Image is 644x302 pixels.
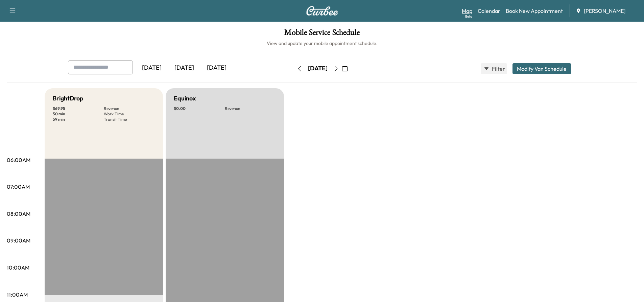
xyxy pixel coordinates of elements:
[104,106,155,111] p: Revenue
[7,210,30,218] p: 08:00AM
[308,64,328,73] div: [DATE]
[53,117,104,122] p: 59 min
[174,106,225,111] p: $ 0.00
[7,28,637,40] h1: Mobile Service Schedule
[53,94,84,103] h5: BrightDrop
[306,6,338,16] img: Curbee Logo
[200,60,233,76] div: [DATE]
[53,111,104,117] p: 50 min
[7,40,637,47] h6: View and update your mobile appointment schedule.
[462,7,472,15] a: MapBeta
[225,106,276,111] p: Revenue
[584,7,625,15] span: [PERSON_NAME]
[104,111,155,117] p: Work Time
[136,60,168,76] div: [DATE]
[7,263,29,272] p: 10:00AM
[478,7,500,15] a: Calendar
[465,14,472,19] div: Beta
[481,63,507,74] button: Filter
[104,117,155,122] p: Transit Time
[168,60,200,76] div: [DATE]
[174,94,196,103] h5: Equinox
[506,7,563,15] a: Book New Appointment
[53,106,104,111] p: $ 69.95
[7,291,28,299] p: 11:00AM
[512,63,571,74] button: Modify Van Schedule
[7,183,30,191] p: 07:00AM
[492,65,504,73] span: Filter
[7,236,30,245] p: 09:00AM
[7,156,30,164] p: 06:00AM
